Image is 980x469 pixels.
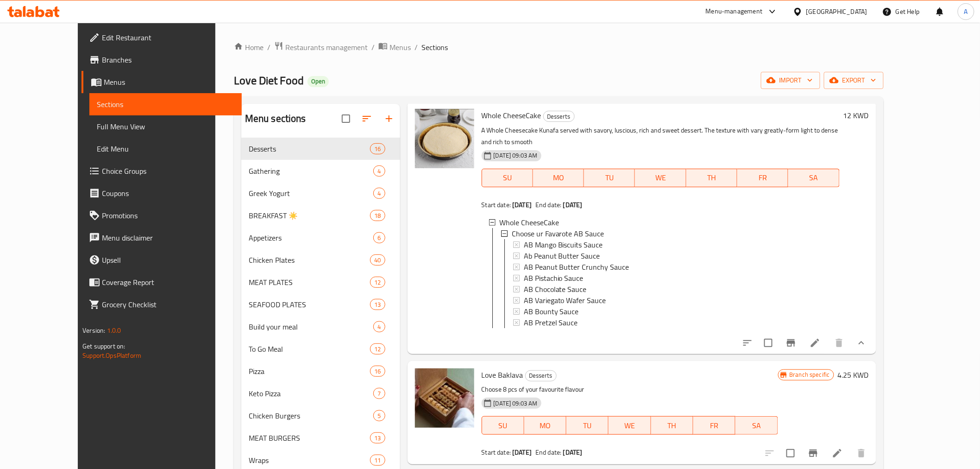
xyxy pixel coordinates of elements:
span: Start date: [482,446,511,458]
div: Desserts16 [241,138,400,160]
a: Edit Restaurant [82,26,241,49]
span: Whole CheeseCake [500,217,559,228]
span: FR [741,171,785,184]
div: items [373,321,385,332]
span: Grocery Checklist [102,299,234,310]
button: Branch-specific-item [802,442,824,464]
li: / [371,42,375,53]
div: items [373,232,385,243]
a: Branches [82,49,241,71]
div: BREAKFAST ☀️ [249,210,370,221]
div: Chicken Burgers5 [241,405,400,427]
span: TH [690,171,734,184]
b: [DATE] [563,199,583,211]
span: Menus [104,76,234,88]
span: AB Pistachio Sauce [524,273,584,284]
div: items [370,277,385,288]
span: TU [570,419,605,432]
a: Home [234,42,264,53]
a: Sections [89,93,241,115]
a: Coupons [82,182,241,204]
span: TU [588,171,631,184]
span: FR [697,419,732,432]
a: Grocery Checklist [82,293,241,316]
span: Sections [421,42,448,53]
span: Desserts [249,143,370,154]
span: Coverage Report [102,277,234,288]
span: Promotions [102,210,234,221]
span: 4 [374,167,384,176]
a: Full Menu View [89,115,241,138]
div: Menu-management [706,6,763,17]
span: Select to update [759,333,778,353]
div: items [373,188,385,199]
div: BREAKFAST ☀️18 [241,204,400,227]
div: Chicken Burgers [249,410,374,421]
div: MEAT PLATES12 [241,271,400,293]
span: 12 [371,278,384,287]
span: Build your meal [249,321,374,332]
span: 6 [374,234,384,242]
div: items [370,210,385,221]
a: Edit menu item [832,448,843,459]
a: Menus [82,71,241,93]
span: Start date: [482,199,511,211]
img: Love Baklava [415,368,474,428]
span: WE [612,419,647,432]
span: To Go Meal [249,343,370,355]
span: Choose ur Favarote AB Sauce [512,228,604,239]
div: Appetizers6 [241,227,400,249]
span: AB Bounty Sauce [524,306,579,317]
span: 12 [371,345,384,354]
div: SEAFOOD PLATES13 [241,293,400,316]
span: Chicken Plates [249,254,370,266]
div: items [370,143,385,154]
h6: 4.25 KWD [838,368,869,381]
span: MO [537,171,580,184]
span: 13 [371,300,384,309]
span: Whole CheeseCake [482,108,541,122]
span: Restaurants management [285,42,368,53]
button: SU [482,169,533,187]
span: 18 [371,211,384,220]
div: Desserts [543,111,575,122]
div: items [373,388,385,399]
div: items [373,410,385,421]
span: Coupons [102,188,234,199]
span: Select to update [781,444,800,463]
button: Add section [378,108,400,130]
span: AB Variegato Wafer Sauce [524,295,606,306]
span: Branch specific [786,370,834,379]
b: [DATE] [512,199,532,211]
div: [GEOGRAPHIC_DATA] [806,6,867,17]
button: FR [693,416,735,435]
button: TU [566,416,609,435]
span: AB Chocolate Sauce [524,284,587,295]
div: MEAT BURGERS [249,432,370,444]
span: Gathering [249,165,374,177]
span: Pizza [249,366,370,377]
span: 16 [371,367,384,376]
div: MEAT PLATES [249,277,370,288]
span: 16 [371,145,384,153]
span: Edit Restaurant [102,32,234,43]
img: Whole CheeseCake [415,109,474,168]
a: Support.OpsPlatform [82,349,141,361]
p: Choose 8 pcs of your favourite flavour [482,384,778,395]
div: items [373,165,385,177]
span: 13 [371,434,384,443]
span: SA [739,419,774,432]
nav: breadcrumb [234,41,884,53]
div: Keto Pizza7 [241,382,400,405]
button: TH [686,169,737,187]
div: Appetizers [249,232,374,243]
div: Greek Yogurt [249,188,374,199]
span: TH [655,419,690,432]
div: items [370,366,385,377]
span: import [768,75,813,86]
